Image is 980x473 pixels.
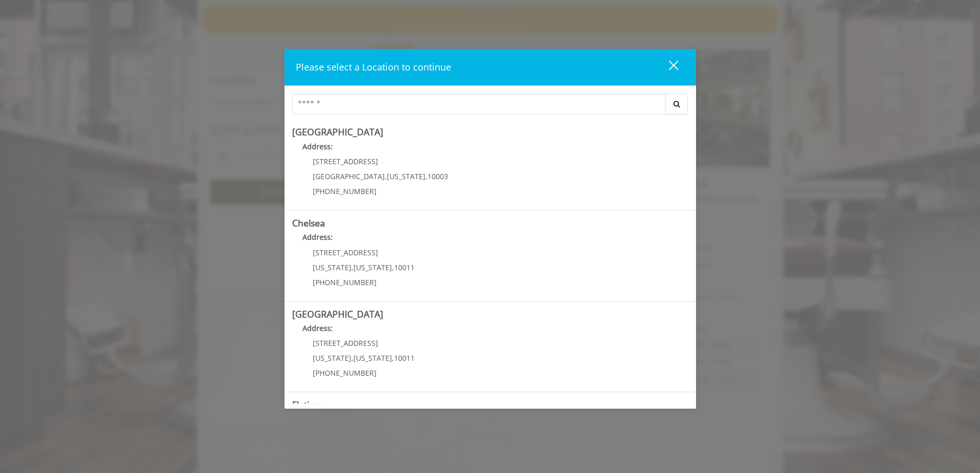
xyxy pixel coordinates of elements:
[302,142,333,151] b: Address:
[313,368,377,378] span: [PHONE_NUMBER]
[353,262,392,272] span: [US_STATE]
[657,60,678,75] div: close dialog
[385,171,387,181] span: ,
[292,308,383,320] b: [GEOGRAPHIC_DATA]
[351,353,353,363] span: ,
[292,94,688,119] div: Center Select
[392,353,394,363] span: ,
[353,353,392,363] span: [US_STATE]
[292,398,324,411] b: Flatiron
[292,126,383,138] b: [GEOGRAPHIC_DATA]
[425,171,427,181] span: ,
[313,171,385,181] span: [GEOGRAPHIC_DATA]
[427,171,448,181] span: 10003
[650,57,685,78] button: close dialog
[313,262,351,272] span: [US_STATE]
[394,353,415,363] span: 10011
[387,171,425,181] span: [US_STATE]
[302,232,333,242] b: Address:
[302,323,333,333] b: Address:
[292,94,666,114] input: Search Center
[313,156,378,166] span: [STREET_ADDRESS]
[313,338,378,348] span: [STREET_ADDRESS]
[313,277,377,287] span: [PHONE_NUMBER]
[392,262,394,272] span: ,
[292,217,325,229] b: Chelsea
[296,61,451,73] span: Please select a Location to continue
[351,262,353,272] span: ,
[313,353,351,363] span: [US_STATE]
[394,262,415,272] span: 10011
[313,248,378,257] span: [STREET_ADDRESS]
[313,186,377,196] span: [PHONE_NUMBER]
[671,100,683,108] i: Search button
